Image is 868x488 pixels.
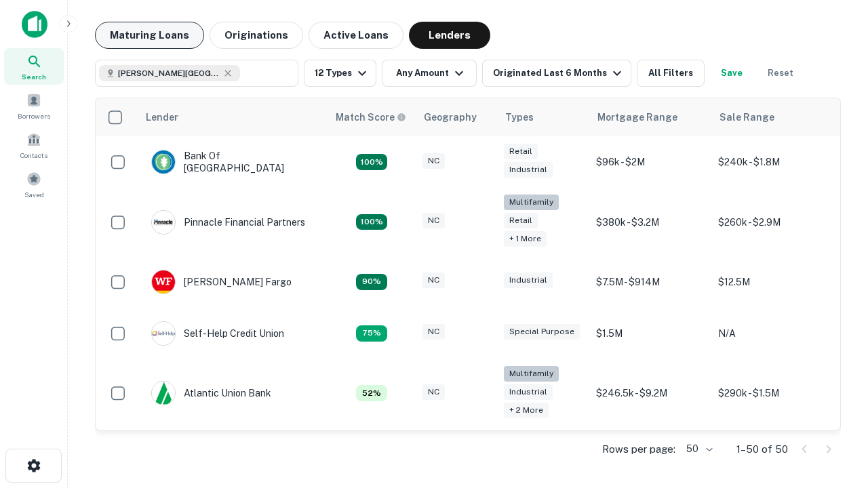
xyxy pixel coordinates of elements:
[736,441,788,457] p: 1–50 of 50
[719,109,774,125] div: Sale Range
[416,98,497,136] th: Geography
[152,211,175,234] img: picture
[497,98,589,136] th: Types
[637,60,705,87] button: All Filters
[336,110,403,125] h6: Match Score
[4,48,64,85] a: Search
[505,109,534,125] div: Types
[22,11,47,38] img: capitalize-icon.png
[589,256,711,308] td: $7.5M - $914M
[18,110,50,121] span: Borrowers
[589,136,711,188] td: $96k - $2M
[409,22,490,49] button: Lenders
[356,385,387,401] div: Matching Properties: 7, hasApolloMatch: undefined
[422,153,445,169] div: NC
[4,127,64,163] a: Contacts
[328,98,416,136] th: Capitalize uses an advanced AI algorithm to match your search with the best lender. The match sco...
[759,60,802,87] button: Reset
[152,382,175,405] img: picture
[138,98,328,136] th: Lender
[356,274,387,290] div: Matching Properties: 12, hasApolloMatch: undefined
[146,109,178,125] div: Lender
[304,60,376,87] button: 12 Types
[504,162,553,178] div: Industrial
[4,87,64,124] a: Borrowers
[309,22,403,49] button: Active Loans
[152,322,175,345] img: picture
[424,109,477,125] div: Geography
[356,154,387,170] div: Matching Properties: 14, hasApolloMatch: undefined
[151,150,314,174] div: Bank Of [GEOGRAPHIC_DATA]
[151,210,305,235] div: Pinnacle Financial Partners
[711,308,833,359] td: N/A
[382,60,477,87] button: Any Amount
[710,60,753,87] button: Save your search to get updates of matches that match your search criteria.
[152,270,175,293] img: picture
[336,110,406,125] div: Capitalize uses an advanced AI algorithm to match your search with the best lender. The match sco...
[482,60,631,87] button: Originated Last 6 Months
[95,22,204,49] button: Maturing Loans
[422,324,445,340] div: NC
[597,109,677,125] div: Mortgage Range
[151,381,271,405] div: Atlantic Union Bank
[422,272,445,288] div: NC
[118,67,220,79] span: [PERSON_NAME][GEOGRAPHIC_DATA], [GEOGRAPHIC_DATA]
[356,325,387,342] div: Matching Properties: 10, hasApolloMatch: undefined
[151,270,292,294] div: [PERSON_NAME] Fargo
[589,308,711,359] td: $1.5M
[602,441,675,457] p: Rows per page:
[22,71,46,82] span: Search
[151,321,284,346] div: Self-help Credit Union
[589,188,711,256] td: $380k - $3.2M
[589,359,711,428] td: $246.5k - $9.2M
[504,213,538,228] div: Retail
[504,272,553,288] div: Industrial
[711,359,833,428] td: $290k - $1.5M
[504,384,553,400] div: Industrial
[422,384,445,400] div: NC
[504,144,538,159] div: Retail
[711,188,833,256] td: $260k - $2.9M
[504,366,559,382] div: Multifamily
[24,189,44,200] span: Saved
[589,98,711,136] th: Mortgage Range
[504,195,559,210] div: Multifamily
[20,150,47,161] span: Contacts
[504,231,547,247] div: + 1 more
[422,213,445,228] div: NC
[210,22,303,49] button: Originations
[681,439,715,459] div: 50
[711,256,833,308] td: $12.5M
[152,150,175,174] img: picture
[504,324,580,340] div: Special Purpose
[504,403,549,418] div: + 2 more
[4,166,64,203] a: Saved
[493,65,625,81] div: Originated Last 6 Months
[356,214,387,230] div: Matching Properties: 24, hasApolloMatch: undefined
[800,336,868,401] iframe: Chat Widget
[711,136,833,188] td: $240k - $1.8M
[711,98,833,136] th: Sale Range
